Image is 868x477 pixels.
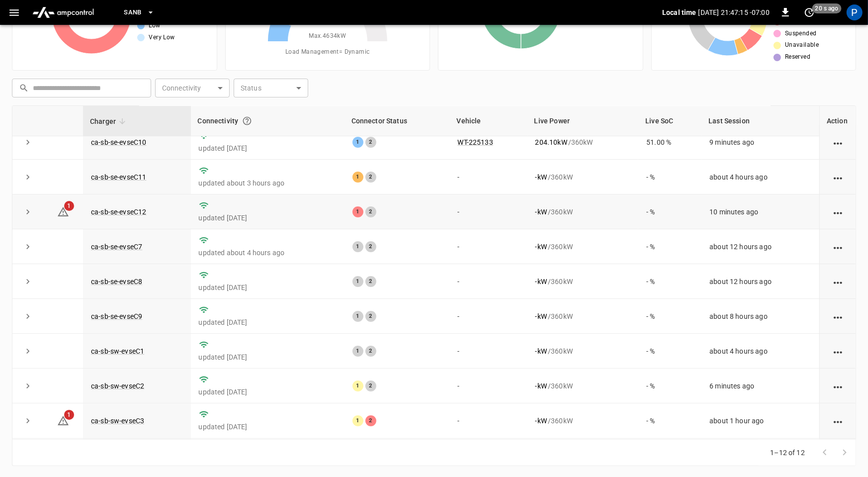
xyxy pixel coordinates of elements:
[309,31,346,41] span: Max. 4634 kW
[701,160,819,194] td: about 4 hours ago
[365,415,376,426] div: 2
[450,106,527,136] th: Vehicle
[535,416,547,426] p: - kW
[701,334,819,369] td: about 4 hours ago
[20,309,35,324] button: expand row
[20,204,35,219] button: expand row
[450,369,527,403] td: -
[832,137,844,147] div: action cell options
[20,135,35,150] button: expand row
[238,112,256,130] button: Connection between the charger and our software.
[638,334,701,369] td: - %
[124,7,142,18] span: SanB
[701,439,819,474] td: about 2 hours ago
[199,317,337,327] p: updated [DATE]
[638,299,701,334] td: - %
[535,242,631,252] div: / 360 kW
[450,439,527,474] td: -
[832,277,844,286] div: action cell options
[91,173,146,181] a: ca-sb-se-evseC11
[458,138,493,146] a: WT-225133
[812,3,842,13] span: 20 s ago
[352,381,363,391] div: 1
[662,7,696,17] p: Local time
[535,416,631,426] div: / 360 kW
[199,387,337,397] p: updated [DATE]
[120,3,159,22] button: SanB
[701,299,819,334] td: about 8 hours ago
[365,311,376,322] div: 2
[527,106,639,136] th: Live Power
[365,137,376,148] div: 2
[535,311,631,321] div: / 360 kW
[450,160,527,194] td: -
[701,403,819,438] td: about 1 hour ago
[638,194,701,229] td: - %
[832,207,844,217] div: action cell options
[91,278,142,286] a: ca-sb-se-evseC8
[535,277,631,286] div: / 360 kW
[20,170,35,185] button: expand row
[638,229,701,264] td: - %
[638,125,701,160] td: 51.00 %
[20,239,35,254] button: expand row
[698,7,770,17] p: [DATE] 21:47:15 -07:00
[198,112,338,130] div: Connectivity
[450,264,527,299] td: -
[832,311,844,321] div: action cell options
[638,264,701,299] td: - %
[352,172,363,183] div: 1
[535,137,631,147] div: / 360 kW
[847,4,863,20] div: profile-icon
[832,242,844,252] div: action cell options
[352,206,363,217] div: 1
[91,417,144,425] a: ca-sb-sw-evseC3
[365,381,376,391] div: 2
[365,346,376,357] div: 2
[801,4,817,20] button: set refresh interval
[771,448,805,458] p: 1–12 of 12
[365,206,376,217] div: 2
[149,33,174,43] span: Very Low
[701,369,819,403] td: 6 minutes ago
[20,274,35,289] button: expand row
[638,439,701,474] td: - %
[28,3,98,22] img: ampcontrol.io logo
[535,172,631,182] div: / 360 kW
[352,241,363,252] div: 1
[365,276,376,287] div: 2
[535,137,567,147] p: 204.10 kW
[64,201,74,211] span: 1
[285,47,370,57] span: Load Management = Dynamic
[199,352,337,362] p: updated [DATE]
[20,344,35,359] button: expand row
[785,52,810,62] span: Reserved
[785,29,817,39] span: Suspended
[365,172,376,183] div: 2
[199,143,337,153] p: updated [DATE]
[832,346,844,356] div: action cell options
[535,207,547,217] p: - kW
[91,243,142,251] a: ca-sb-se-evseC7
[352,415,363,426] div: 1
[352,276,363,287] div: 1
[450,334,527,369] td: -
[819,106,856,136] th: Action
[64,410,74,420] span: 1
[701,125,819,160] td: 9 minutes ago
[450,229,527,264] td: -
[701,194,819,229] td: 10 minutes ago
[450,299,527,334] td: -
[91,312,142,320] a: ca-sb-se-evseC9
[535,242,547,252] p: - kW
[535,311,547,321] p: - kW
[535,346,631,356] div: / 360 kW
[20,413,35,428] button: expand row
[785,40,819,50] span: Unavailable
[199,248,337,258] p: updated about 4 hours ago
[91,138,146,146] a: ca-sb-se-evseC10
[91,208,146,216] a: ca-sb-se-evseC12
[638,106,701,136] th: Live SoC
[535,207,631,217] div: / 360 kW
[701,229,819,264] td: about 12 hours ago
